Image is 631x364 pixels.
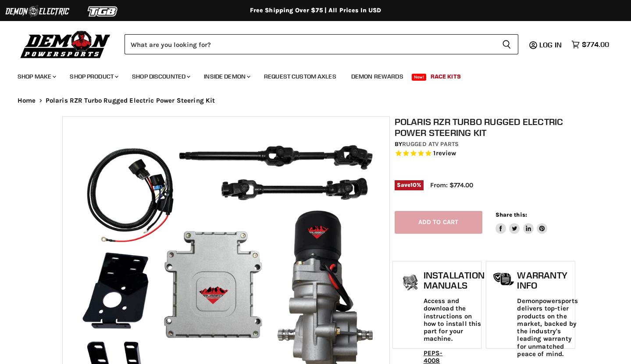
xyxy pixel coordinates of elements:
[517,297,578,358] p: Demonpowersports delivers top-tier products on the market, backed by the industry's leading warra...
[424,297,485,343] p: Access and download the instructions on how to install this part for your machine.
[395,180,424,190] span: Save %
[257,68,343,86] a: Request Custom Axles
[567,38,613,51] a: $774.00
[46,97,215,104] span: Polaris RZR Turbo Rugged Electric Power Steering Kit
[582,40,609,49] span: $774.00
[70,3,136,20] img: TGB Logo 2
[4,3,70,20] img: Demon Electric Logo 2
[412,74,427,81] span: New!
[11,64,607,86] ul: Main menu
[125,68,196,86] a: Shop Discounted
[517,270,578,291] h1: Warranty Info
[197,68,256,86] a: Inside Demon
[18,97,36,104] a: Home
[399,272,421,294] img: install_manual-icon.png
[125,34,518,54] form: Product
[125,34,495,54] input: Search
[63,68,124,86] a: Shop Product
[11,68,61,86] a: Shop Make
[345,68,410,86] a: Demon Rewards
[496,211,548,234] aside: Share this:
[395,139,574,149] div: by
[430,181,473,189] span: From: $774.00
[395,116,574,138] h1: Polaris RZR Turbo Rugged Electric Power Steering Kit
[436,150,456,157] span: review
[424,68,467,86] a: Race Kits
[433,150,456,157] span: 1 reviews
[495,34,518,54] button: Search
[496,211,527,218] span: Share this:
[493,272,515,286] img: warranty-icon.png
[402,140,459,148] a: Rugged ATV Parts
[18,29,114,60] img: Demon Powersports
[410,182,417,188] span: 10
[424,270,485,291] h1: Installation Manuals
[395,149,574,158] span: Rated 5.0 out of 5 stars 1 reviews
[535,41,567,49] a: Log in
[539,40,562,49] span: Log in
